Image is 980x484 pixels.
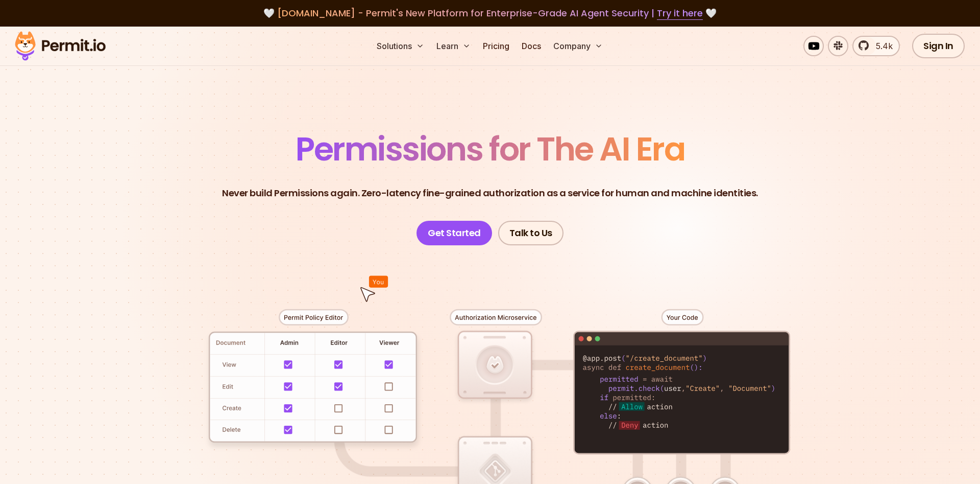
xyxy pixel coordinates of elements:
[432,36,475,56] button: Learn
[24,6,955,20] div: 🤍 🤍
[912,34,965,58] a: Sign In
[657,7,703,20] a: Try it here
[498,221,563,245] a: Talk to Us
[416,221,492,245] a: Get Started
[277,7,703,19] span: [DOMAIN_NAME] - Permit's New Platform for Enterprise-Grade AI Agent Security |
[479,36,513,56] a: Pricing
[222,186,758,200] p: Never build Permissions again. Zero-latency fine-grained authorization as a service for human and...
[296,126,684,172] span: Permissions for The AI Era
[549,36,607,56] button: Company
[518,36,545,56] a: Docs
[852,36,900,56] a: 5.4k
[870,40,893,52] span: 5.4k
[10,29,110,63] img: Permit logo
[373,36,428,56] button: Solutions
